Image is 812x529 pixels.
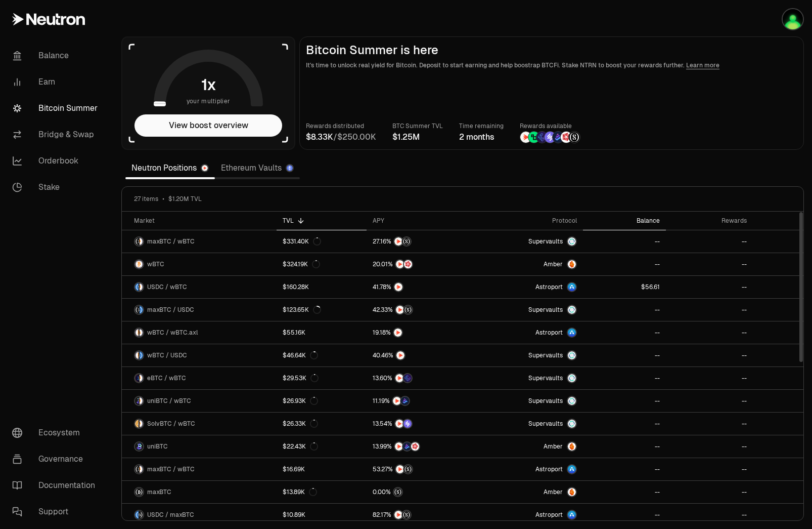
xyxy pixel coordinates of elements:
[4,499,109,525] a: Support
[147,329,198,337] span: wBTC / wBTC.axl
[568,488,576,496] img: Amber
[394,237,402,246] img: NTRN
[134,217,270,225] div: Market
[583,504,666,526] a: --
[135,306,139,314] img: maxBTC Logo
[394,511,402,519] img: NTRN
[283,237,321,246] div: $331.40K
[373,464,468,474] button: NTRNStructured Points
[140,397,143,405] img: wBTC Logo
[583,299,666,321] a: --
[135,351,139,359] img: wBTC Logo
[306,43,797,57] h2: Bitcoin Summer is here
[147,351,187,359] span: wBTC / USDC
[403,420,412,428] img: Solv Points
[122,299,277,321] a: maxBTC LogoUSDC LogomaxBTC / USDC
[520,132,531,143] img: NTRN
[215,158,300,178] a: Ethereum Vaults
[135,442,143,451] img: uniBTC Logo
[140,351,143,359] img: USDC Logo
[367,253,474,275] a: NTRNMars Fragments
[394,283,402,291] img: NTRN
[568,260,576,268] img: Amber
[277,230,367,253] a: $331.40K
[283,488,317,496] div: $13.89K
[277,367,367,389] a: $29.53K
[283,465,305,473] div: $16.69K
[147,237,195,246] span: maxBTC / wBTC
[535,283,563,291] span: Astroport
[367,299,474,321] a: NTRNStructured Points
[140,511,143,519] img: maxBTC Logo
[168,195,202,203] span: $1.20M TVL
[583,481,666,503] a: --
[135,374,139,382] img: eBTC Logo
[122,413,277,435] a: SolvBTC LogowBTC LogoSolvBTC / wBTC
[147,260,164,268] span: wBTC
[135,397,139,405] img: uniBTC Logo
[666,321,753,344] a: --
[277,344,367,367] a: $46.64K
[122,321,277,344] a: wBTC LogowBTC.axl LogowBTC / wBTC.axl
[545,132,556,143] img: Solv Points
[411,442,419,451] img: Mars Fragments
[666,276,753,298] a: --
[277,321,367,344] a: $55.16K
[135,283,139,291] img: USDC Logo
[4,69,109,95] a: Earn
[394,329,402,337] img: NTRN
[474,481,583,503] a: AmberAmber
[4,472,109,499] a: Documentation
[583,435,666,458] a: --
[528,374,563,382] span: Supervaults
[4,121,109,148] a: Bridge & Swap
[135,511,139,519] img: USDC Logo
[4,95,109,121] a: Bitcoin Summer
[589,217,660,225] div: Balance
[666,299,753,321] a: --
[474,253,583,275] a: AmberAmber
[583,344,666,367] a: --
[283,511,305,519] div: $10.89K
[666,481,753,503] a: --
[140,374,143,382] img: wBTC Logo
[395,420,403,428] img: NTRN
[402,511,411,519] img: Structured Points
[528,397,563,405] span: Supervaults
[373,328,468,338] button: NTRN
[583,390,666,412] a: --
[373,396,468,406] button: NTRNBedrock Diamonds
[187,96,231,106] span: your multiplier
[283,420,318,428] div: $26.33K
[396,306,404,314] img: NTRN
[553,132,564,143] img: Bedrock Diamonds
[147,306,194,314] span: maxBTC / USDC
[135,260,143,268] img: wBTC Logo
[367,413,474,435] a: NTRNSolv Points
[367,504,474,526] a: NTRNStructured Points
[395,374,403,382] img: NTRN
[373,373,468,383] button: NTRNEtherFi Points
[122,344,277,367] a: wBTC LogoUSDC LogowBTC / USDC
[528,237,563,246] span: Supervaults
[666,367,753,389] a: --
[404,260,412,268] img: Mars Fragments
[395,442,403,451] img: NTRN
[202,165,208,171] img: Neutron Logo
[672,217,747,225] div: Rewards
[147,283,187,291] span: USDC / wBTC
[283,260,320,268] div: $324.19K
[140,329,143,337] img: wBTC.axl Logo
[4,43,109,69] a: Balance
[122,276,277,298] a: USDC LogowBTC LogoUSDC / wBTC
[666,413,753,435] a: --
[373,259,468,269] button: NTRNMars Fragments
[147,465,195,473] span: maxBTC / wBTC
[583,367,666,389] a: --
[4,446,109,472] a: Governance
[367,276,474,298] a: NTRN
[666,253,753,275] a: --
[535,329,563,337] span: Astroport
[459,131,504,143] div: 2 months
[568,420,576,428] img: Supervaults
